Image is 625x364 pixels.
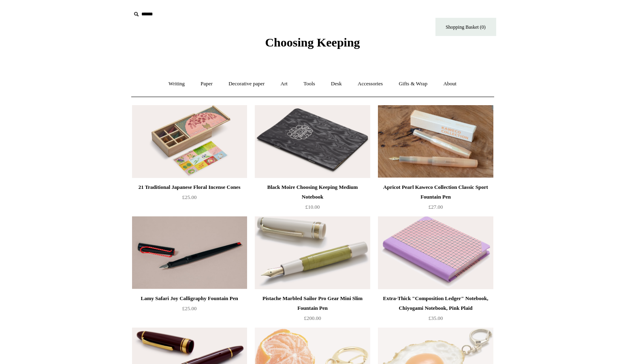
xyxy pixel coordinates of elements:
a: Writing [161,73,192,95]
img: Pistache Marbled Sailor Pro Gear Mini Slim Fountain Pen [255,216,370,289]
div: 21 Traditional Japanese Floral Incense Cones [134,182,245,192]
a: 21 Traditional Japanese Floral Incense Cones 21 Traditional Japanese Floral Incense Cones [132,105,247,178]
span: £200.00 [304,315,321,321]
a: Accessories [350,73,390,95]
a: About [436,73,464,95]
a: Black Moire Choosing Keeping Medium Notebook Black Moire Choosing Keeping Medium Notebook [255,105,370,178]
span: £10.00 [305,204,320,210]
span: £25.00 [182,305,197,311]
a: Pistache Marbled Sailor Pro Gear Mini Slim Fountain Pen £200.00 [255,294,370,327]
div: Extra-Thick "Composition Ledger" Notebook, Chiyogami Notebook, Pink Plaid [380,294,491,313]
a: Lamy Safari Joy Calligraphy Fountain Pen £25.00 [132,294,247,327]
div: Black Moire Choosing Keeping Medium Notebook [257,182,368,202]
a: Paper [193,73,220,95]
img: Lamy Safari Joy Calligraphy Fountain Pen [132,216,247,289]
img: Extra-Thick "Composition Ledger" Notebook, Chiyogami Notebook, Pink Plaid [378,216,493,289]
div: Lamy Safari Joy Calligraphy Fountain Pen [134,294,245,303]
a: 21 Traditional Japanese Floral Incense Cones £25.00 [132,182,247,216]
span: £27.00 [429,204,443,210]
a: Shopping Basket (0) [435,18,496,36]
a: Desk [324,73,349,95]
img: 21 Traditional Japanese Floral Incense Cones [132,105,247,178]
a: Art [273,73,295,95]
span: £25.00 [182,194,197,200]
span: Choosing Keeping [265,36,360,49]
a: Black Moire Choosing Keeping Medium Notebook £10.00 [255,182,370,216]
img: Black Moire Choosing Keeping Medium Notebook [255,105,370,178]
img: Apricot Pearl Kaweco Collection Classic Sport Fountain Pen [378,105,493,178]
a: Gifts & Wrap [391,73,435,95]
a: Tools [296,73,322,95]
a: Choosing Keeping [265,42,360,48]
a: Pistache Marbled Sailor Pro Gear Mini Slim Fountain Pen Pistache Marbled Sailor Pro Gear Mini Sli... [255,216,370,289]
a: Apricot Pearl Kaweco Collection Classic Sport Fountain Pen Apricot Pearl Kaweco Collection Classi... [378,105,493,178]
div: Pistache Marbled Sailor Pro Gear Mini Slim Fountain Pen [257,294,368,313]
a: Extra-Thick "Composition Ledger" Notebook, Chiyogami Notebook, Pink Plaid Extra-Thick "Compositio... [378,216,493,289]
a: Apricot Pearl Kaweco Collection Classic Sport Fountain Pen £27.00 [378,182,493,216]
div: Apricot Pearl Kaweco Collection Classic Sport Fountain Pen [380,182,491,202]
a: Extra-Thick "Composition Ledger" Notebook, Chiyogami Notebook, Pink Plaid £35.00 [378,294,493,327]
span: £35.00 [429,315,443,321]
a: Decorative paper [221,73,272,95]
a: Lamy Safari Joy Calligraphy Fountain Pen Lamy Safari Joy Calligraphy Fountain Pen [132,216,247,289]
